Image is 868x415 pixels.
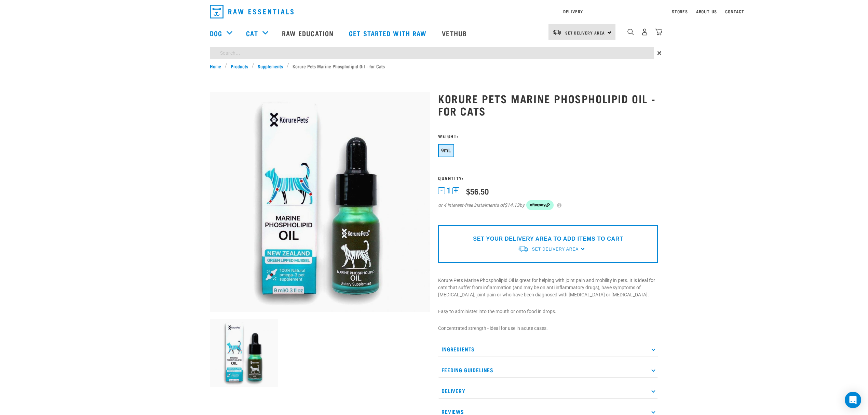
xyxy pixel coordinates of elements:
[210,47,654,59] input: Search...
[845,392,861,408] div: Open Intercom Messenger
[210,63,658,70] nav: breadcrumbs
[254,63,287,70] a: Supplements
[563,10,583,13] a: Delivery
[342,19,435,47] a: Get started with Raw
[473,235,623,243] p: SET YOUR DELIVERY AREA TO ADD ITEMS TO CART
[725,10,744,13] a: Contact
[204,2,664,21] nav: dropdown navigation
[75,19,793,47] nav: dropdown navigation
[526,200,554,210] img: Afterpay
[210,28,222,38] a: Dog
[532,247,579,252] span: Set Delivery Area
[553,29,562,35] img: van-moving.png
[227,63,252,70] a: Products
[438,362,658,378] p: Feeding Guidelines
[447,187,451,194] span: 1
[627,29,634,35] img: home-icon-1@2x.png
[275,19,342,47] a: Raw Education
[210,5,294,18] img: Raw Essentials Logo
[466,187,489,196] div: $56.50
[438,200,658,210] div: or 4 interest-free instalments of by
[438,325,658,332] p: Concentrated strength - ideal for use in acute cases.
[438,308,658,315] p: Easy to administer into the mouth or onto food in drops.
[657,47,662,59] span: ×
[441,148,451,153] span: 9mL
[438,383,658,399] p: Delivery
[655,28,662,36] img: home-icon@2x.png
[210,92,430,312] img: Cat MP Oilsmaller 1024x1024
[435,19,475,47] a: Vethub
[504,202,519,209] span: $14.13
[696,10,717,13] a: About Us
[438,187,445,194] button: -
[438,277,658,298] p: Korure Pets Marine Phospholipid Oil is great for helping with joint pain and mobility in pets. It...
[438,133,658,138] h3: Weight:
[438,175,658,180] h3: Quantity:
[672,10,688,13] a: Stores
[210,63,225,70] a: Home
[438,144,454,157] button: 9mL
[641,28,648,36] img: user.png
[438,342,658,357] p: Ingredients
[210,319,278,387] img: Cat MP Oilsmaller 1024x1024
[246,28,258,38] a: Cat
[452,187,459,194] button: +
[518,245,529,252] img: van-moving.png
[438,92,658,117] h1: Korure Pets Marine Phospholipid Oil - for Cats
[565,31,605,34] span: Set Delivery Area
